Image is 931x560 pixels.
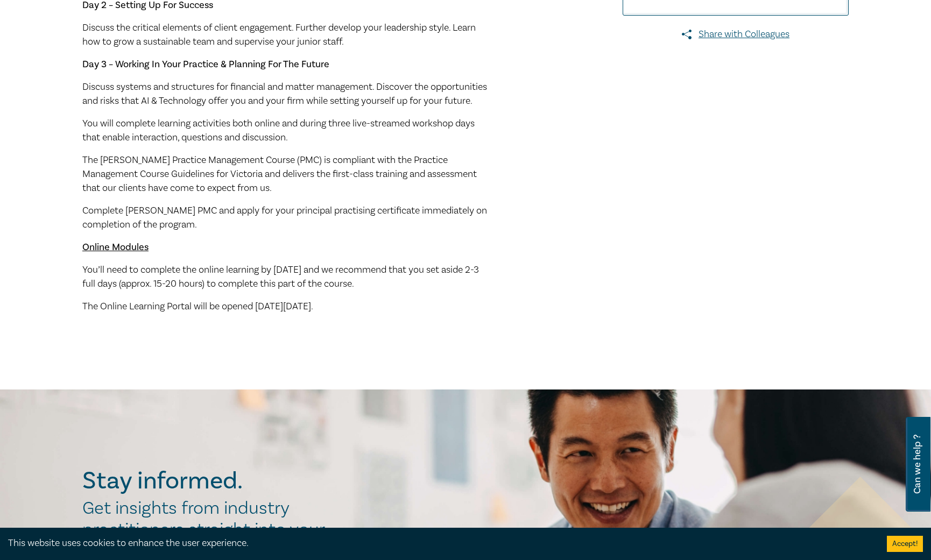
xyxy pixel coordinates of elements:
[82,117,475,144] span: You will complete learning activities both online and during three live-streamed workshop days th...
[82,300,313,313] span: The Online Learning Portal will be opened [DATE][DATE].
[82,264,479,290] span: You’ll need to complete the online learning by [DATE] and we recommend that you set aside 2-3 ful...
[82,154,477,194] span: The [PERSON_NAME] Practice Management Course (PMC) is compliant with the Practice Management Cour...
[912,423,922,505] span: Can we help ?
[623,27,849,41] a: Share with Colleagues
[82,467,336,495] h2: Stay informed.
[82,241,149,253] u: Online Modules
[8,536,871,550] div: This website uses cookies to enhance the user experience.
[82,22,476,48] span: Discuss the critical elements of client engagement. Further develop your leadership style. Learn ...
[82,58,329,70] strong: Day 3 – Working In Your Practice & Planning For The Future
[82,204,487,231] span: Complete [PERSON_NAME] PMC and apply for your principal practising certificate immediately on com...
[887,536,923,552] button: Accept cookies
[82,81,487,107] span: Discuss systems and structures for financial and matter management. Discover the opportunities an...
